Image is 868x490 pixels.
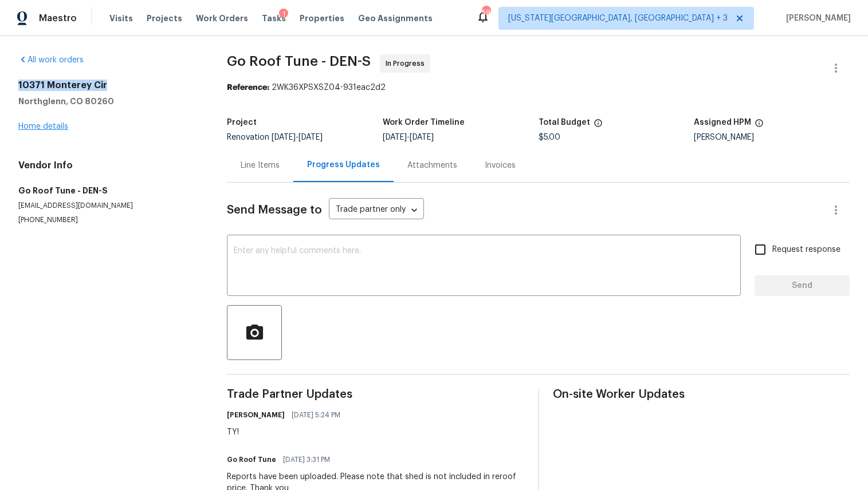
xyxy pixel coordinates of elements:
[482,7,490,18] div: 59
[292,409,340,421] span: [DATE] 5:24 PM
[410,133,434,141] span: [DATE]
[272,133,296,141] span: [DATE]
[694,133,850,141] div: [PERSON_NAME]
[594,118,603,133] span: The total cost of line items that have been proposed by Opendoor. This sum includes line items th...
[18,96,199,107] h5: Northglenn, CO 80260
[553,389,850,400] span: On-site Worker Updates
[272,133,323,141] span: -
[279,9,288,20] div: 1
[227,118,257,127] h5: Project
[407,160,457,171] div: Attachments
[227,54,371,68] span: Go Roof Tune - DEN-S
[539,133,560,141] span: $5.00
[508,13,728,24] span: [US_STATE][GEOGRAPHIC_DATA], [GEOGRAPHIC_DATA] + 3
[383,118,465,127] h5: Work Order Timeline
[358,13,433,24] span: Geo Assignments
[39,13,77,24] span: Maestro
[18,56,84,64] a: All work orders
[781,13,851,24] span: [PERSON_NAME]
[227,204,322,216] span: Send Message to
[299,133,323,141] span: [DATE]
[227,409,285,421] h6: [PERSON_NAME]
[262,14,286,22] span: Tasks
[18,122,68,131] a: Home details
[694,118,751,127] h5: Assigned HPM
[386,58,429,69] span: In Progress
[18,160,199,171] h4: Vendor Info
[307,159,380,171] div: Progress Updates
[772,244,840,256] span: Request response
[755,118,764,133] span: The hpm assigned to this work order.
[227,84,269,92] b: Reference:
[147,13,182,24] span: Projects
[18,80,199,91] h2: 10371 Monterey Cir
[383,133,407,141] span: [DATE]
[300,13,344,24] span: Properties
[227,454,276,465] h6: Go Roof Tune
[383,133,434,141] span: -
[227,389,524,400] span: Trade Partner Updates
[241,160,280,171] div: Line Items
[227,133,323,141] span: Renovation
[18,185,199,196] h5: Go Roof Tune - DEN-S
[109,13,133,24] span: Visits
[539,118,590,127] h5: Total Budget
[485,160,516,171] div: Invoices
[227,426,347,438] div: TY!
[227,82,850,93] div: 2WK36XPSXSZ04-931eac2d2
[18,215,199,225] p: [PHONE_NUMBER]
[329,201,424,220] div: Trade partner only
[18,201,199,211] p: [EMAIL_ADDRESS][DOMAIN_NAME]
[283,454,330,465] span: [DATE] 3:31 PM
[196,13,248,24] span: Work Orders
